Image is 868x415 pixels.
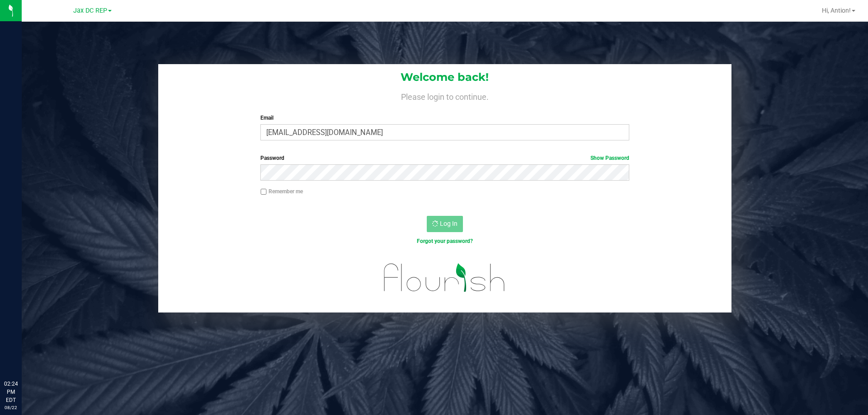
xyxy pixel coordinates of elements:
[158,90,731,101] h4: Please login to continue.
[260,187,303,196] label: Remember me
[73,7,107,14] span: Jax DC REP
[260,114,629,122] label: Email
[590,155,629,161] a: Show Password
[4,380,18,404] p: 02:24 PM EDT
[427,216,463,232] button: Log In
[260,155,284,161] span: Password
[822,7,851,14] span: Hi, Antion!
[417,238,473,244] a: Forgot your password?
[440,220,458,227] span: Log In
[373,255,516,301] img: flourish_logo.svg
[4,404,18,411] p: 08/22
[158,71,731,83] h1: Welcome back!
[260,189,267,195] input: Remember me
